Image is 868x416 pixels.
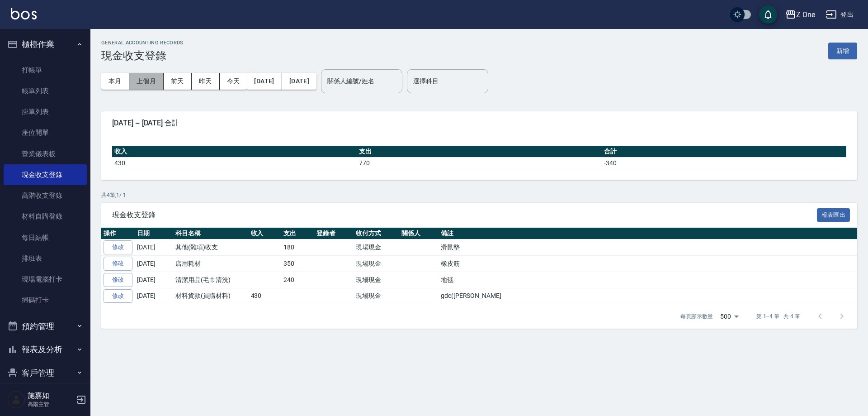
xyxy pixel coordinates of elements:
[173,272,249,288] td: 清潔用品(毛巾清洗)
[281,239,314,256] td: 180
[796,9,815,20] div: Z One
[129,73,164,90] button: 上個月
[104,289,132,303] a: 修改
[439,228,857,239] th: 備註
[439,239,857,256] td: 滑鼠墊
[104,273,132,287] a: 修改
[164,73,192,90] button: 前天
[4,269,87,290] a: 現場電腦打卡
[135,256,173,272] td: [DATE]
[817,210,850,219] a: 報表匯出
[4,101,87,122] a: 掛單列表
[602,157,846,169] td: -340
[828,43,857,59] button: 新增
[822,6,857,23] button: 登出
[173,239,249,256] td: 其他(雜項)收支
[4,81,87,101] a: 帳單列表
[4,338,87,361] button: 報表及分析
[249,288,282,304] td: 430
[399,228,439,239] th: 關係人
[28,400,74,408] p: 高階主管
[112,157,357,169] td: 430
[4,185,87,206] a: 高階收支登錄
[4,60,87,81] a: 打帳單
[4,122,87,143] a: 座位開單
[28,391,74,400] h5: 施嘉如
[173,288,249,304] td: 材料貨款(員購材料)
[439,288,857,304] td: gdc([PERSON_NAME]
[828,46,857,55] a: 新增
[4,290,87,311] a: 掃碼打卡
[354,228,399,239] th: 收付方式
[4,227,87,248] a: 每日結帳
[112,210,817,220] span: 現金收支登錄
[135,239,173,256] td: [DATE]
[173,256,249,272] td: 店用耗材
[782,5,819,24] button: Z One
[101,73,129,90] button: 本月
[756,312,800,320] p: 第 1–4 筆 共 4 筆
[173,228,249,239] th: 科目名稱
[281,256,314,272] td: 350
[11,8,37,19] img: Logo
[817,208,850,222] button: 報表匯出
[4,143,87,164] a: 營業儀表板
[112,146,357,158] th: 收入
[354,272,399,288] td: 現場現金
[717,304,742,329] div: 500
[354,239,399,256] td: 現場現金
[680,312,713,320] p: 每頁顯示數量
[281,272,314,288] td: 240
[354,288,399,304] td: 現場現金
[281,228,314,239] th: 支出
[112,119,846,128] span: [DATE] ~ [DATE] 合計
[4,248,87,269] a: 排班表
[101,40,184,46] h2: GENERAL ACCOUNTING RECORDS
[249,228,282,239] th: 收入
[192,73,220,90] button: 昨天
[220,73,247,90] button: 今天
[101,228,135,239] th: 操作
[4,164,87,185] a: 現金收支登錄
[357,157,601,169] td: 770
[314,228,354,239] th: 登錄者
[4,33,87,56] button: 櫃檯作業
[439,272,857,288] td: 地毯
[101,49,184,62] h3: 現金收支登錄
[439,256,857,272] td: 橡皮筋
[101,191,857,199] p: 共 4 筆, 1 / 1
[135,272,173,288] td: [DATE]
[104,240,132,254] a: 修改
[354,256,399,272] td: 現場現金
[4,315,87,338] button: 預約管理
[4,361,87,385] button: 客戶管理
[135,228,173,239] th: 日期
[247,73,282,90] button: [DATE]
[602,146,846,158] th: 合計
[357,146,601,158] th: 支出
[282,73,316,90] button: [DATE]
[4,206,87,227] a: 材料自購登錄
[104,257,132,271] a: 修改
[759,5,777,24] button: save
[135,288,173,304] td: [DATE]
[7,391,25,409] img: Person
